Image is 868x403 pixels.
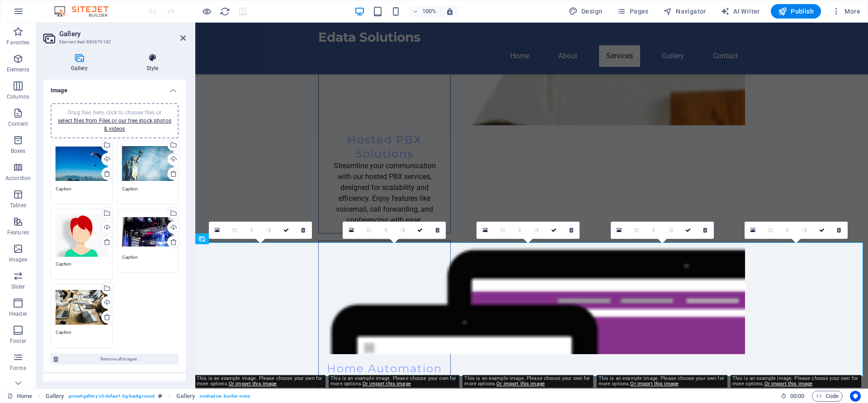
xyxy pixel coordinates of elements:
a: Greyscale [394,222,411,239]
p: Images [9,256,28,263]
a: Confirm ( Ctrl ⏎ ) [813,222,830,239]
a: Delete image [429,222,446,239]
div: bg_newsletter01.jpg [122,146,174,182]
span: Click to select. Double-click to edit [176,391,195,402]
span: Pages [617,7,648,16]
span: Remove all images [61,354,176,365]
span: . noshadow .border-none [198,391,250,402]
h6: Session time [781,391,805,402]
button: AI Writer [717,4,764,19]
p: Boxes [11,147,26,155]
a: Delete image [697,222,714,239]
a: Blur [377,222,394,239]
h4: Gallery [43,53,119,72]
span: Publish [778,7,814,16]
a: Or import this image [630,381,679,387]
a: Blur [243,222,260,239]
div: team-woman.png [56,214,108,257]
p: Header [9,310,27,318]
a: Or import this image [496,381,545,387]
button: Design [565,4,606,19]
span: Navigator [663,7,706,16]
a: Confirm ( Ctrl ⏎ ) [679,222,697,239]
a: Crop mode [762,222,779,239]
a: Select files from the file manager, stock photos, or upload file(s) [343,222,360,239]
span: AI Writer [721,7,760,16]
p: Slider [11,283,25,290]
button: Pages [613,4,652,19]
div: This is an example image. Please choose your own for more options. [597,375,727,388]
a: Confirm ( Ctrl ⏎ ) [411,222,429,239]
button: 100% [409,6,441,17]
button: More [828,4,864,19]
div: This is an example image. Please choose your own for more options. [329,375,459,388]
a: Greyscale [528,222,545,239]
div: This is an example image. Please choose your own for more options. [731,375,861,388]
i: On resize automatically adjust zoom level to fit chosen device. [446,7,454,15]
a: Select files from the file manager, stock photos, or upload file(s) [611,222,628,239]
div: home-about-services-gallery-gigabyte.png [122,214,174,250]
span: Click to select. Double-click to edit [46,391,64,402]
span: . preset-gallery-v3-default .bg-background [67,391,155,402]
a: Confirm ( Ctrl ⏎ ) [278,222,295,239]
a: Or import this image [363,381,411,387]
a: Select files from the file manager, stock photos, or upload file(s) [745,222,762,239]
button: Click here to leave preview mode and continue editing [201,6,212,17]
p: Tables [10,202,26,209]
span: More [832,7,860,16]
a: Crop mode [628,222,645,239]
a: Greyscale [260,222,278,239]
p: Columns [7,93,29,100]
a: Greyscale [662,222,679,239]
i: This element is a customizable preset [158,394,162,398]
a: Select files from the file manager, stock photos, or upload file(s) [209,222,226,239]
a: Blur [779,222,796,239]
a: Blur [645,222,662,239]
a: Blur [511,222,528,239]
a: Delete image [562,222,580,239]
span: Code [816,391,839,402]
div: This is an example image. Please choose your own for more options. [195,375,325,388]
button: Code [812,391,843,402]
p: Forms [10,365,26,372]
a: Select files from the file manager, stock photos, or upload file(s) [476,222,494,239]
i: Reload page [220,6,230,17]
a: Greyscale [796,222,813,239]
img: Editor Logo [52,6,120,17]
a: Crop mode [494,222,511,239]
button: Usercentrics [850,391,861,402]
button: Publish [771,4,821,19]
a: Or import this image [229,381,277,387]
button: Remove all images [51,354,179,365]
p: Features [7,229,29,236]
nav: breadcrumb [46,391,250,402]
a: Or import this image [764,381,813,387]
a: Delete image [830,222,848,239]
h6: 100% [422,6,437,17]
span: Drag files here, click to choose files or [58,109,171,132]
h4: Settings [43,374,186,390]
div: Design (Ctrl+Alt+Y) [565,4,606,19]
a: Crop mode [226,222,243,239]
span: Design [569,7,603,16]
p: Accordion [5,175,31,182]
h2: Gallery [59,30,186,38]
p: Footer [10,337,26,345]
p: Content [8,120,28,128]
h4: Image [43,80,186,96]
button: Navigator [660,4,710,19]
a: Crop mode [360,222,377,239]
p: Elements [7,66,30,73]
span: : [797,393,798,399]
p: Favorites [6,39,29,46]
h4: Style [119,53,186,72]
a: Delete image [295,222,312,239]
a: Click to cancel selection. Double-click to open Pages [7,391,32,402]
a: select files from Files or our free stock photos & videos [58,118,171,132]
span: 00 00 [790,391,804,402]
div: home-services-gallery-meeting-people-laptops.jpeg [56,289,108,325]
a: Confirm ( Ctrl ⏎ ) [545,222,562,239]
div: This is an example image. Please choose your own for more options. [462,375,593,388]
h3: Element #ed-885670182 [59,38,168,46]
button: reload [219,6,230,17]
